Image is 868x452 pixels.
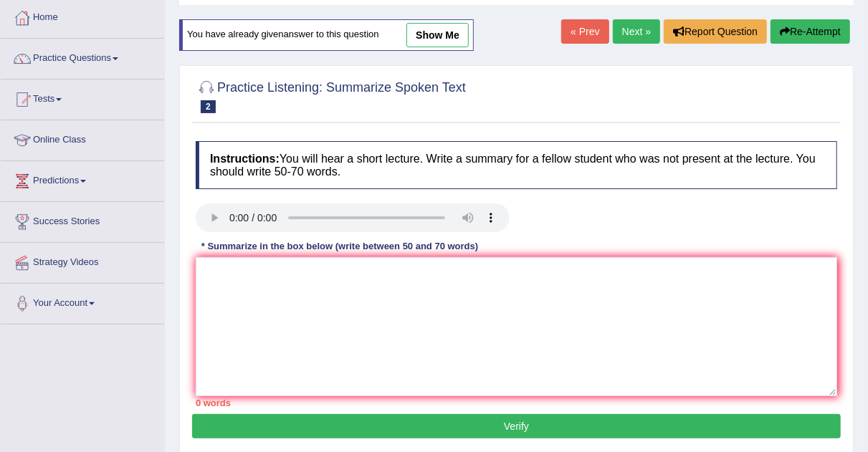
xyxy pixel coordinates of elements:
[1,120,164,156] a: Online Class
[561,19,609,44] a: « Prev
[1,243,164,279] a: Strategy Videos
[1,161,164,197] a: Predictions
[196,239,484,253] div: * Summarize in the box below (write between 50 and 70 words)
[1,39,164,74] a: Practice Questions
[1,202,164,238] a: Success Stories
[210,153,280,165] b: Instructions:
[664,19,767,44] button: Report Question
[196,141,837,189] h4: You will hear a short lecture. Write a summary for a fellow student who was not present at the le...
[406,23,469,47] a: show me
[196,396,837,410] div: 0 words
[192,414,841,438] button: Verify
[196,77,466,113] h2: Practice Listening: Summarize Spoken Text
[179,19,474,51] div: You have already given answer to this question
[201,100,216,113] span: 2
[771,19,850,44] button: Re-Attempt
[1,80,164,115] a: Tests
[613,19,660,44] a: Next »
[1,284,164,319] a: Your Account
